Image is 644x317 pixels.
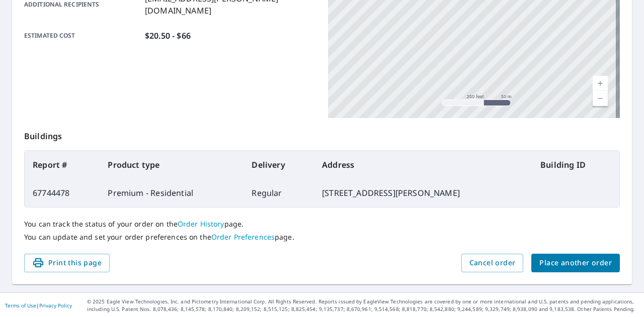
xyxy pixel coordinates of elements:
[211,232,275,242] a: Order Preferences
[314,151,532,179] th: Address
[314,179,532,207] td: [STREET_ADDRESS][PERSON_NAME]
[469,257,516,269] span: Cancel order
[24,118,620,150] p: Buildings
[145,30,191,42] p: $20.50 - $66
[100,151,244,179] th: Product type
[24,254,110,272] button: Print this page
[531,254,620,272] button: Place another order
[87,298,639,313] p: © 2025 Eagle View Technologies, Inc. and Pictometry International Corp. All Rights Reserved. Repo...
[25,179,100,207] td: 67744478
[24,220,620,229] p: You can track the status of your order on the page.
[593,76,608,91] a: Current Level 17, Zoom In
[100,179,244,207] td: Premium - Residential
[532,151,619,179] th: Building ID
[5,302,72,308] p: |
[32,257,102,269] span: Print this page
[5,302,36,309] a: Terms of Use
[539,257,612,269] span: Place another order
[24,30,141,42] p: Estimated cost
[461,254,524,272] button: Cancel order
[244,179,314,207] td: Regular
[25,151,100,179] th: Report #
[39,302,72,309] a: Privacy Policy
[178,219,224,229] a: Order History
[24,233,620,242] p: You can update and set your order preferences on the page.
[593,91,608,106] a: Current Level 17, Zoom Out
[244,151,314,179] th: Delivery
